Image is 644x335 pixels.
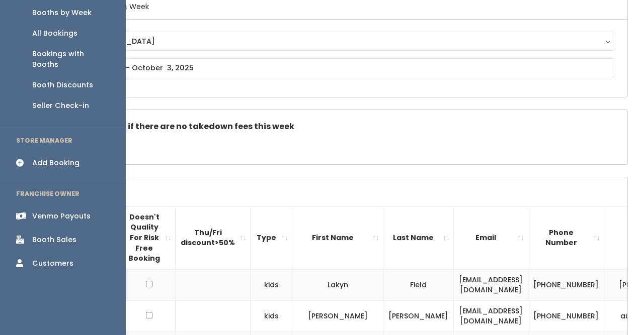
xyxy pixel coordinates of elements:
div: Venmo Payouts [32,211,91,221]
td: [PERSON_NAME] [383,300,454,331]
th: Type: activate to sort column ascending [251,206,292,269]
th: Last Name: activate to sort column ascending [383,206,454,269]
td: [PHONE_NUMBER] [528,269,604,301]
td: kids [251,269,292,301]
td: [PERSON_NAME] [292,300,383,331]
div: Booths by Week [32,8,92,18]
input: September 27 - October 3, 2025 [64,58,615,77]
td: [PHONE_NUMBER] [528,300,604,331]
div: Seller Check-in [32,100,89,111]
h5: Check this box if there are no takedown fees this week [64,122,615,131]
td: Field [383,269,454,301]
div: All Bookings [32,28,77,39]
td: Lakyn [292,269,383,301]
button: [GEOGRAPHIC_DATA] [64,32,615,51]
div: Booth Discounts [32,80,93,90]
th: First Name: activate to sort column ascending [292,206,383,269]
th: Doesn't Quality For Risk Free Booking : activate to sort column ascending [123,206,176,269]
div: [GEOGRAPHIC_DATA] [73,36,606,47]
div: Booth Sales [32,235,76,245]
td: [EMAIL_ADDRESS][DOMAIN_NAME] [454,269,528,301]
div: Customers [32,258,73,269]
th: Thu/Fri discount&gt;50%: activate to sort column ascending [176,206,251,269]
td: [EMAIL_ADDRESS][DOMAIN_NAME] [454,300,528,331]
th: Email: activate to sort column ascending [454,206,528,269]
div: Bookings with Booths [32,49,110,70]
div: Add Booking [32,158,79,168]
th: Phone Number: activate to sort column ascending [528,206,604,269]
td: kids [251,300,292,331]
